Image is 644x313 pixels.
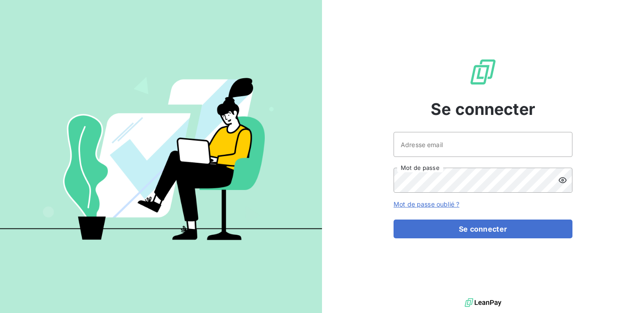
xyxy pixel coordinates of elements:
input: placeholder [394,132,572,157]
button: Se connecter [394,220,572,238]
img: logo [465,296,501,309]
img: Logo LeanPay [469,58,497,86]
span: Se connecter [431,97,535,121]
a: Mot de passe oublié ? [394,200,459,208]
